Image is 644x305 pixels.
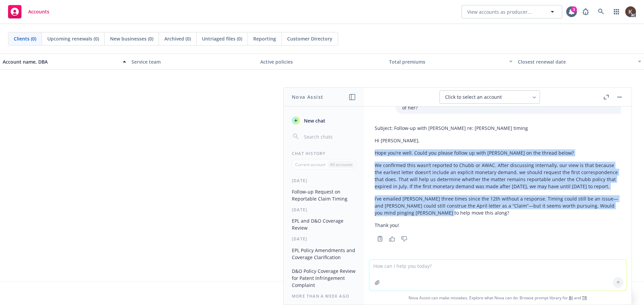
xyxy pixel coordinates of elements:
span: Clients (0) [14,35,36,42]
a: Search [594,5,608,18]
div: Service team [131,58,255,65]
a: Accounts [5,2,52,21]
a: Switch app [610,5,623,18]
div: [DATE] [284,236,364,242]
p: Subject: Follow-up with [PERSON_NAME] re: [PERSON_NAME] timing [375,125,621,132]
button: View accounts as producer... [462,5,562,18]
p: Current account [295,162,325,167]
button: Thumbs down [399,234,410,243]
div: Total premiums [389,58,505,65]
span: View accounts as producer... [467,8,532,15]
button: Service team [129,54,258,70]
div: [DATE] [284,178,364,183]
div: Active policies [260,58,384,65]
div: Closest renewal date [518,58,634,65]
button: D&O Policy Coverage Review for Patent Infringement Complaint [289,265,359,291]
span: New chat [303,117,325,124]
a: TR [582,295,587,301]
div: Account name, DBA [3,58,119,65]
svg: Copy to clipboard [377,236,383,242]
div: 3 [571,6,577,12]
div: [DATE] [284,207,364,213]
button: Active policies [258,54,386,70]
h1: Nova Assist [292,93,323,100]
button: Closest renewal date [515,54,644,70]
span: Nova Assist can make mistakes. Explore what Nova can do: Browse prompt library for and [367,291,629,305]
button: EPL and D&O Coverage Review [289,215,359,233]
span: Untriaged files (0) [202,35,242,42]
button: Click to select an account [439,90,540,104]
button: Follow-up Request on Reportable Claim Timing [289,186,359,204]
img: photo [625,6,636,17]
div: More than a week ago [284,293,364,299]
input: Search chats [303,132,356,141]
p: Hi [PERSON_NAME], [375,137,621,144]
div: Chat History [284,151,364,156]
button: EPL Policy Amendments and Coverage Clarification [289,245,359,263]
button: New chat [289,115,359,127]
span: Accounts [28,9,49,14]
a: Report a Bug [579,5,592,18]
button: Total premiums [386,54,515,70]
a: BI [569,295,573,301]
span: Archived (0) [164,35,191,42]
p: Hope you’re well. Could you please follow up with [PERSON_NAME] on the thread below? [375,149,621,156]
p: Thank you! [375,222,621,229]
p: All accounts [330,162,353,167]
span: New businesses (0) [110,35,153,42]
span: Customer Directory [287,35,332,42]
p: We confirmed this wasn’t reported to Chubb or AWAC. After discussing internally, our view is that... [375,162,621,190]
span: Upcoming renewals (0) [47,35,99,42]
span: Reporting [253,35,276,42]
p: I’ve emailed [PERSON_NAME] three times since the 12th without a response. Timing could still be a... [375,195,621,216]
span: Click to select an account [445,94,502,100]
